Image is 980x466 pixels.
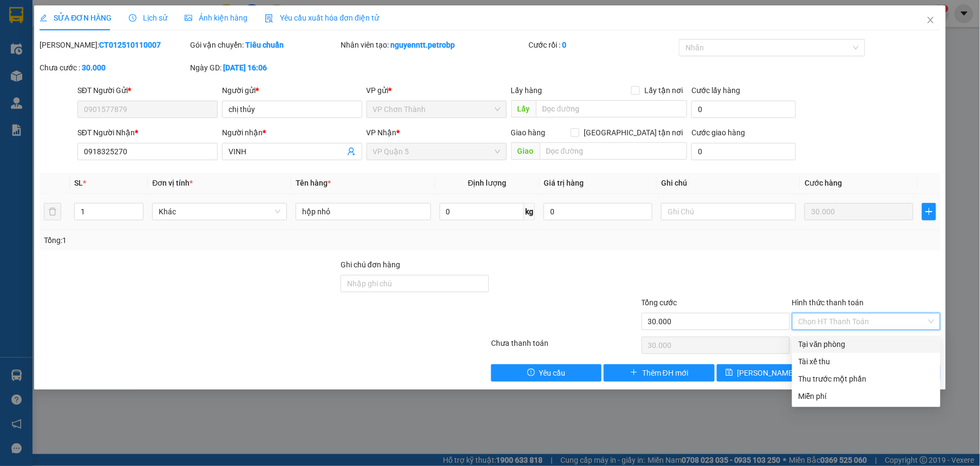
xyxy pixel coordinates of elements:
[99,41,161,49] b: CT012510110007
[222,84,362,96] div: Người gửi
[630,369,638,377] span: plus
[511,128,546,137] span: Giao hàng
[691,101,795,118] input: Cước lấy hàng
[44,203,61,220] button: delete
[190,39,338,51] div: Gói vận chuyển:
[511,86,543,95] span: Lấy hàng
[9,10,26,22] span: Gửi:
[265,14,273,23] img: icon
[265,14,379,22] span: Yêu cầu xuất hóa đơn điện tử
[527,369,535,377] span: exclamation-circle
[159,204,280,220] span: Khác
[691,143,795,160] input: Cước giao hàng
[579,127,687,139] span: [GEOGRAPHIC_DATA] tận nơi
[40,39,188,51] div: [PERSON_NAME]:
[347,147,356,156] span: user-add
[536,100,688,117] input: Dọc đường
[9,9,77,35] div: VP Chơn Thành
[691,86,740,95] label: Cước lấy hàng
[926,16,935,24] span: close
[737,367,824,379] span: [PERSON_NAME] thay đổi
[544,179,584,187] span: Giá trị hàng
[799,338,934,350] div: Tại văn phòng
[296,203,430,220] input: VD: Bàn, Ghế
[604,364,714,382] button: plusThêm ĐH mới
[296,179,331,187] span: Tên hàng
[799,390,934,402] div: Miễn phí
[129,14,167,22] span: Lịch sử
[491,364,602,382] button: exclamation-circleYêu cầu
[74,179,83,187] span: SL
[77,84,218,96] div: SĐT Người Gửi
[490,337,641,356] div: Chưa thanh toán
[717,364,827,382] button: save[PERSON_NAME] thay đổi
[642,367,688,379] span: Thêm ĐH mới
[642,298,677,307] span: Tổng cước
[185,14,192,22] span: picture
[84,9,158,35] div: VP Quận 5
[77,127,218,139] div: SĐT Người Nhận
[540,142,688,160] input: Dọc đường
[245,41,284,49] b: Tiêu chuẩn
[923,207,936,216] span: plus
[223,63,267,72] b: [DATE] 16:06
[190,62,338,74] div: Ngày GD:
[222,127,362,139] div: Người nhận
[805,203,913,220] input: 0
[524,203,535,220] span: kg
[82,63,106,72] b: 30.000
[390,41,455,49] b: nguyenntt.petrobp
[661,203,796,220] input: Ghi Chú
[539,367,566,379] span: Yêu cầu
[84,10,110,22] span: Nhận:
[640,84,687,96] span: Lấy tận nơi
[341,260,400,269] label: Ghi chú đơn hàng
[341,39,526,51] div: Nhân viên tạo:
[922,203,936,220] button: plus
[468,179,506,187] span: Định lượng
[40,62,188,74] div: Chưa cước :
[511,100,536,117] span: Lấy
[185,14,247,22] span: Ảnh kiện hàng
[40,14,112,22] span: SỬA ĐƠN HÀNG
[40,14,47,22] span: edit
[373,101,500,117] span: VP Chơn Thành
[916,5,946,36] button: Close
[83,73,98,84] span: CC :
[799,373,934,385] div: Thu trước một phần
[528,39,677,51] div: Cước rồi :
[341,275,489,292] input: Ghi chú đơn hàng
[9,35,77,48] div: chị thủy
[129,14,136,22] span: clock-circle
[83,70,159,85] div: 30.000
[805,179,842,187] span: Cước hàng
[44,234,378,246] div: Tổng: 1
[367,128,397,137] span: VP Nhận
[657,173,800,194] th: Ghi chú
[799,313,934,330] span: Chọn HT Thanh Toán
[726,369,733,377] span: save
[691,128,745,137] label: Cước giao hàng
[367,84,507,96] div: VP gửi
[511,142,540,160] span: Giao
[152,179,193,187] span: Đơn vị tính
[792,298,864,307] label: Hình thức thanh toán
[799,356,934,367] div: Tài xế thu
[373,143,500,160] span: VP Quận 5
[84,35,158,48] div: VINH
[562,41,566,49] b: 0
